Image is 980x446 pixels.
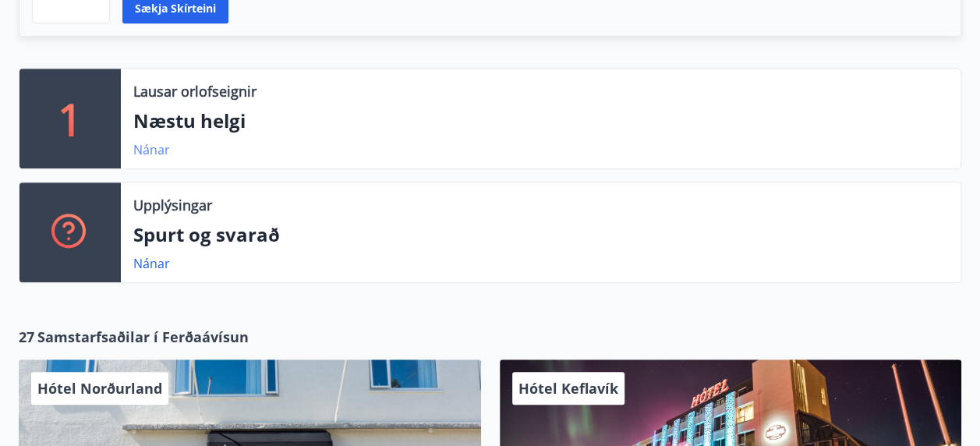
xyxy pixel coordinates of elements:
span: Samstarfsaðilar í Ferðaávísun [37,327,249,347]
a: Nánar [133,141,170,158]
p: 1 [58,89,83,148]
p: Næstu helgi [133,108,948,134]
p: Lausar orlofseignir [133,81,256,101]
span: 27 [19,327,34,347]
span: Hótel Norðurland [37,379,162,398]
p: Upplýsingar [133,195,212,215]
a: Nánar [133,255,170,272]
span: Hótel Keflavík [518,379,618,398]
p: Spurt og svarað [133,221,948,248]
